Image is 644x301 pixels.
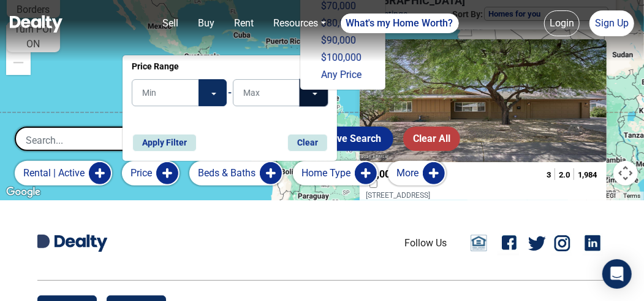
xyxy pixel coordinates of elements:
[388,161,446,186] button: More
[341,14,459,33] a: What's my Home Worth?
[403,127,460,151] button: Clear All
[132,79,199,106] input: Min
[6,264,43,301] iframe: BigID CMP Widget
[623,192,640,199] a: Terms (opens in new tab)
[229,11,259,36] a: Rent
[559,170,570,179] span: 2.0
[55,235,107,252] img: Dealty
[602,259,632,289] div: Open Intercom Messenger
[583,231,607,256] a: Linkedin
[306,65,376,85] button: Any Price
[228,85,232,125] span: -
[552,231,577,256] a: Instagram
[15,161,112,186] button: rental | active
[613,161,638,186] button: Map camera controls
[132,60,328,73] p: Price Range
[313,127,393,151] button: Save Search
[122,161,180,186] button: Price
[405,236,447,251] li: Follow Us
[189,161,283,186] button: Beds & Baths
[37,235,50,248] img: Dealty D
[16,128,137,152] input: Search...
[589,10,634,36] a: Sign Up
[132,134,197,152] button: Apply Filter
[528,231,546,256] a: Twitter
[578,170,597,179] span: 1,984
[544,10,580,36] a: Login
[293,161,378,186] button: Home Type
[193,11,219,36] a: Buy
[498,231,522,256] a: Facebook
[157,11,183,36] a: Sell
[10,15,63,33] img: Dealty - Buy, Sell & Rent Homes
[268,11,330,36] a: Resources
[287,134,328,152] button: Clear
[547,170,551,179] span: 3
[233,79,300,106] input: Max
[6,50,31,75] button: Zoom out
[467,234,491,252] a: Email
